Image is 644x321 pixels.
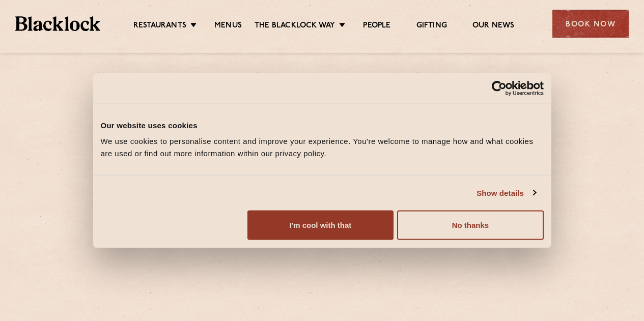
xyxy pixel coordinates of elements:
[552,10,629,38] div: Book Now
[101,135,544,160] div: We use cookies to personalise content and improve your experience. You're welcome to manage how a...
[472,21,515,32] a: Our News
[255,21,335,32] a: The Blacklock Way
[214,21,242,32] a: Menus
[455,80,544,96] a: Usercentrics Cookiebot - opens in a new window
[363,21,390,32] a: People
[133,21,186,32] a: Restaurants
[15,16,100,31] img: BL_Textured_Logo-footer-cropped.svg
[477,187,536,199] a: Show details
[101,119,544,131] div: Our website uses cookies
[247,211,394,240] button: I'm cool with that
[397,211,543,240] button: No thanks
[416,21,447,32] a: Gifting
